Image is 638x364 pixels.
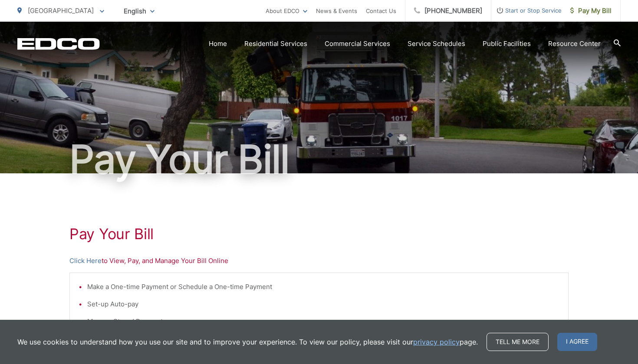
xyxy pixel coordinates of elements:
[117,3,161,19] span: English
[17,337,478,347] p: We use cookies to understand how you use our site and to improve your experience. To view our pol...
[487,333,549,351] a: Tell me more
[87,316,559,327] li: Manage Stored Payments
[325,39,390,49] a: Commercial Services
[316,6,357,16] a: News & Events
[408,39,465,49] a: Service Schedules
[244,39,307,49] a: Residential Services
[366,6,396,16] a: Contact Us
[266,6,307,16] a: About EDCO
[69,225,569,243] h1: Pay Your Bill
[17,38,100,50] a: EDCD logo. Return to the homepage.
[28,6,94,15] span: [GEOGRAPHIC_DATA]
[69,256,102,266] a: Click Here
[548,39,601,49] a: Resource Center
[87,282,559,292] li: Make a One-time Payment or Schedule a One-time Payment
[483,39,531,49] a: Public Facilities
[17,138,621,181] h1: Pay Your Bill
[87,299,559,309] li: Set-up Auto-pay
[557,333,597,351] span: I agree
[570,6,612,16] span: Pay My Bill
[209,39,227,49] a: Home
[69,256,569,266] p: to View, Pay, and Manage Your Bill Online
[413,337,460,347] a: privacy policy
